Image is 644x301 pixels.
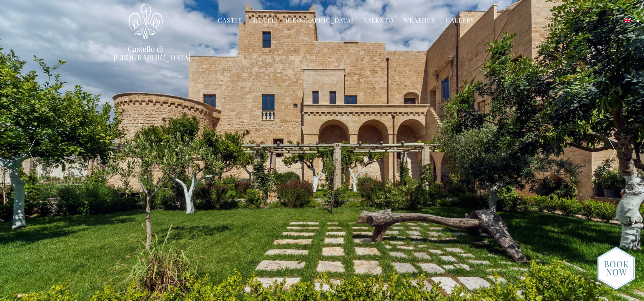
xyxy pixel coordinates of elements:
[364,16,393,26] a: Salento
[624,18,631,23] img: English
[114,45,177,62] a: Castello di [GEOGRAPHIC_DATA]
[404,16,435,26] a: Weather
[129,3,163,40] img: Castello di Ugento
[597,246,635,290] img: new-booknow.png
[218,16,243,26] a: Castle
[253,16,275,26] a: Hotel
[286,16,353,26] a: [GEOGRAPHIC_DATA]
[446,16,474,26] a: Gallery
